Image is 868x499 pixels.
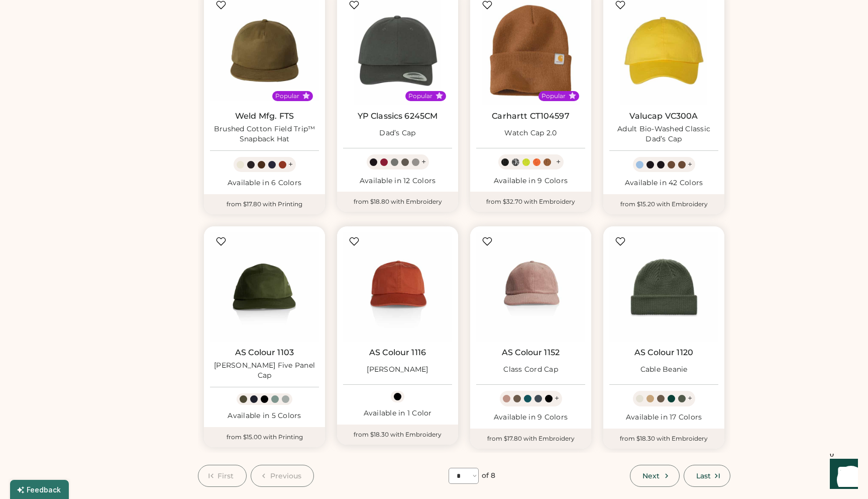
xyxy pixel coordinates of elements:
div: from $18.30 with Embroidery [603,429,724,449]
a: AS Colour 1120 [634,348,693,358]
button: Previous [251,465,314,487]
span: First [218,472,234,479]
div: Available in 12 Colors [343,176,452,186]
button: Popular Style [569,92,576,100]
a: YP Classics 6245CM [358,111,438,121]
div: + [556,156,561,168]
img: AS Colour 1116 James Cap [343,232,452,342]
div: Available in 6 Colors [210,178,319,188]
button: Popular Style [302,92,310,100]
a: Weld Mfg. FTS [235,111,294,121]
div: from $18.30 with Embroidery [337,425,458,445]
div: from $15.20 with Embroidery [603,194,724,214]
iframe: Front Chat [820,454,863,497]
div: Class Cord Cap [503,365,558,375]
span: Next [642,472,660,479]
div: Available in 42 Colors [609,178,718,188]
button: Last [684,465,730,487]
span: Previous [270,472,302,479]
div: Dad’s Cap [379,128,415,138]
div: from $17.80 with Embroidery [470,429,591,449]
a: AS Colour 1103 [235,348,294,358]
button: Next [630,465,679,487]
div: + [688,159,692,170]
div: + [288,159,293,170]
div: + [421,156,426,168]
div: Watch Cap 2.0 [504,128,557,138]
div: Available in 9 Colors [476,176,585,186]
a: Carhartt CT104597 [492,111,570,121]
button: Popular Style [436,92,443,100]
div: Available in 1 Color [343,408,452,419]
div: Available in 5 Colors [210,411,319,421]
div: of 8 [482,471,495,481]
a: AS Colour 1152 [502,348,560,358]
div: Popular [275,92,299,100]
div: [PERSON_NAME] Five Panel Cap [210,361,319,381]
div: Adult Bio-Washed Classic Dad’s Cap [609,124,718,144]
div: [PERSON_NAME] [367,365,428,375]
div: Popular [408,92,432,100]
div: + [688,393,692,404]
img: AS Colour 1103 Finn Five Panel Cap [210,232,319,342]
div: from $15.00 with Printing [204,427,325,447]
div: Popular [541,92,566,100]
button: First [198,465,247,487]
span: Last [696,472,711,479]
div: from $18.80 with Embroidery [337,192,458,212]
div: Available in 9 Colors [476,412,585,423]
a: AS Colour 1116 [369,348,426,358]
a: Valucap VC300A [629,111,698,121]
div: Brushed Cotton Field Trip™ Snapback Hat [210,124,319,144]
img: AS Colour 1152 Class Cord Cap [476,232,585,342]
div: from $17.80 with Printing [204,194,325,214]
div: Cable Beanie [640,365,688,375]
div: Available in 17 Colors [609,412,718,423]
div: + [555,393,559,404]
div: from $32.70 with Embroidery [470,192,591,212]
img: AS Colour 1120 Cable Beanie [609,232,718,342]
